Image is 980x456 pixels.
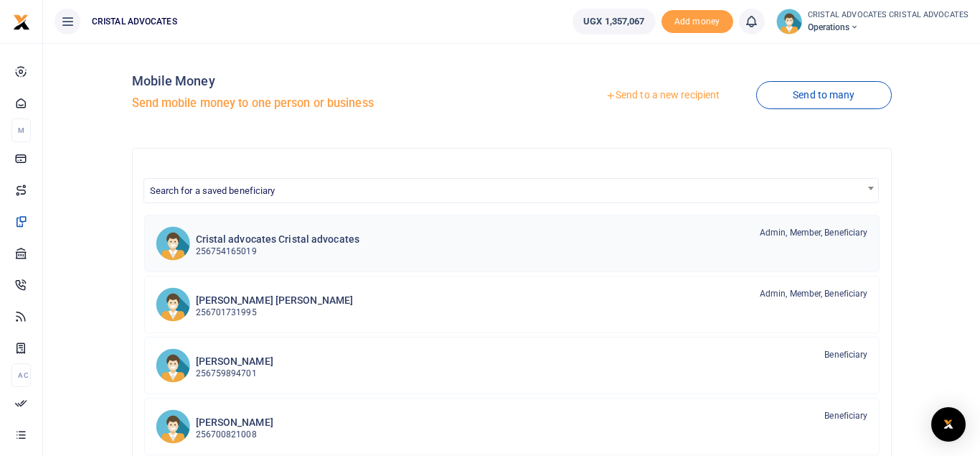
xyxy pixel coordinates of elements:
[808,21,969,34] span: Operations
[824,348,867,361] span: Beneficiary
[196,306,354,320] p: 256701731995
[661,10,733,34] li: Toup your wallet
[143,178,879,203] span: Search for a saved beneficiary
[776,9,802,34] img: profile-user
[196,294,354,307] h6: [PERSON_NAME] [PERSON_NAME]
[150,185,275,196] span: Search for a saved beneficiary
[86,15,183,28] span: CRISTAL ADVOCATES
[196,245,360,259] p: 256754165019
[931,407,966,442] div: Open Intercom Messenger
[661,10,733,34] span: Add money
[144,276,880,333] a: RbRb [PERSON_NAME] [PERSON_NAME] 256701731995 Admin, Member, Beneficiary
[196,233,360,246] h6: Cristal advocates Cristal advocates
[196,428,273,442] p: 256700821008
[661,15,733,26] a: Add money
[808,9,969,22] small: CRISTAL ADVOCATES CRISTAL ADVOCATES
[196,417,273,429] h6: [PERSON_NAME]
[196,355,273,368] h6: [PERSON_NAME]
[156,226,190,261] img: CaCa
[760,287,868,300] span: Admin, Member, Beneficiary
[156,348,190,383] img: JM
[11,363,31,387] li: Ac
[567,9,661,34] li: Wallet ballance
[13,16,30,27] a: logo-small logo-large logo-large
[13,14,30,31] img: logo-small
[756,81,891,109] a: Send to many
[144,179,878,201] span: Search for a saved beneficiary
[144,215,880,272] a: CaCa Cristal advocates Cristal advocates 256754165019 Admin, Member, Beneficiary
[132,73,507,89] h4: Mobile Money
[11,118,31,142] li: M
[156,287,190,322] img: RbRb
[196,367,273,381] p: 256759894701
[156,409,190,444] img: SM
[144,398,880,455] a: SM [PERSON_NAME] 256700821008 Beneficiary
[824,409,867,422] span: Beneficiary
[776,9,969,34] a: profile-user CRISTAL ADVOCATES CRISTAL ADVOCATES Operations
[583,14,644,29] span: UGX 1,357,067
[569,83,756,108] a: Send to a new recipient
[132,96,507,111] h5: Send mobile money to one person or business
[573,9,655,34] a: UGX 1,357,067
[760,226,868,239] span: Admin, Member, Beneficiary
[144,337,880,394] a: JM [PERSON_NAME] 256759894701 Beneficiary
